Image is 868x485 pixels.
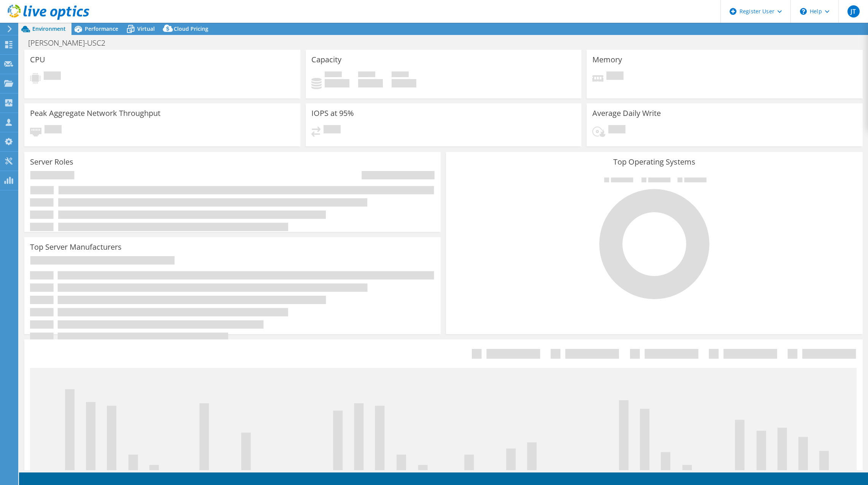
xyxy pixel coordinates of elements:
[311,109,354,117] h3: IOPS at 95%
[358,79,383,87] h4: 0 GiB
[452,158,857,166] h3: Top Operating Systems
[392,79,416,87] h4: 0 GiB
[85,25,118,32] span: Performance
[592,109,661,117] h3: Average Daily Write
[608,125,625,135] span: Pending
[325,79,349,87] h4: 0 GiB
[311,55,341,64] h3: Capacity
[174,25,208,32] span: Cloud Pricing
[44,71,61,82] span: Pending
[325,71,342,79] span: Used
[44,125,62,135] span: Pending
[392,71,409,79] span: Total
[358,71,375,79] span: Free
[30,55,45,64] h3: CPU
[30,109,160,117] h3: Peak Aggregate Network Throughput
[592,55,622,64] h3: Memory
[847,5,860,17] span: JT
[25,39,117,47] h1: [PERSON_NAME]-USC2
[324,125,341,135] span: Pending
[606,71,624,82] span: Pending
[30,158,73,166] h3: Server Roles
[800,8,807,15] svg: \n
[32,25,66,32] span: Environment
[30,243,122,251] h3: Top Server Manufacturers
[137,25,155,32] span: Virtual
